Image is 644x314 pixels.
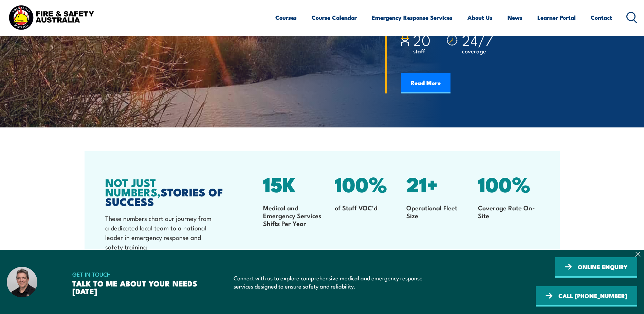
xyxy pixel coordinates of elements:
h2: STORIES OF SUCCESS [105,177,228,206]
span: staff [413,46,425,56]
a: Emergency Response Services [372,8,453,27]
span: 15K [263,167,296,199]
a: Course Calendar [312,8,357,27]
a: About Us [467,8,493,27]
span: 100% [335,167,387,199]
a: ONLINE ENQUIRY [555,257,637,278]
img: Dave – Fire and Safety Australia [7,267,37,297]
p: These numbers chart our journey from a dedicated local team to a national leader in emergency res... [105,213,213,251]
span: 21+ [406,167,438,199]
a: Read More [401,73,450,93]
p: Medical and Emergency Services Shifts Per Year [263,204,324,227]
p: Operational Fleet Size [406,204,467,219]
a: Learner Portal [537,8,576,27]
span: coverage [462,46,486,56]
h3: TALK TO ME ABOUT YOUR NEEDS [DATE] [72,279,206,295]
a: CALL [PHONE_NUMBER] [536,286,637,307]
p: of Staff VOC'd [335,204,395,211]
p: 24/7 [462,35,493,44]
a: News [508,8,522,27]
a: Courses [275,8,297,27]
p: Coverage Rate On-Site [478,204,539,219]
strong: NOT JUST NUMBERS, [105,174,161,200]
a: Contact [591,8,612,27]
p: Connect with us to explore comprehensive medical and emergency response services designed to ensu... [234,274,430,290]
span: GET IN TOUCH [72,269,206,279]
span: 100% [478,167,530,199]
p: 20 [413,35,430,44]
